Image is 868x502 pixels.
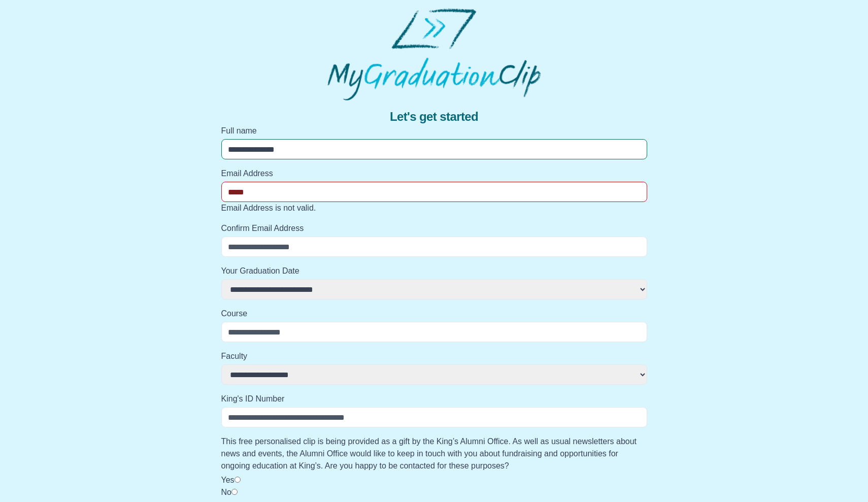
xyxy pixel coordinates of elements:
label: Course [221,308,647,320]
label: Faculty [221,350,647,362]
label: Confirm Email Address [221,222,647,235]
span: Email Address is not valid. [221,204,316,212]
label: Email Address [221,168,647,180]
label: This free personalised clip is being provided as a gift by the King’s Alumni Office. As well as u... [221,436,647,472]
label: King's ID Number [221,393,647,405]
img: MyGraduationClip [327,8,541,101]
label: No [221,488,231,496]
label: Your Graduation Date [221,265,647,277]
label: Yes [221,476,235,484]
label: Full name [221,125,647,137]
span: Let's get started [390,109,478,125]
